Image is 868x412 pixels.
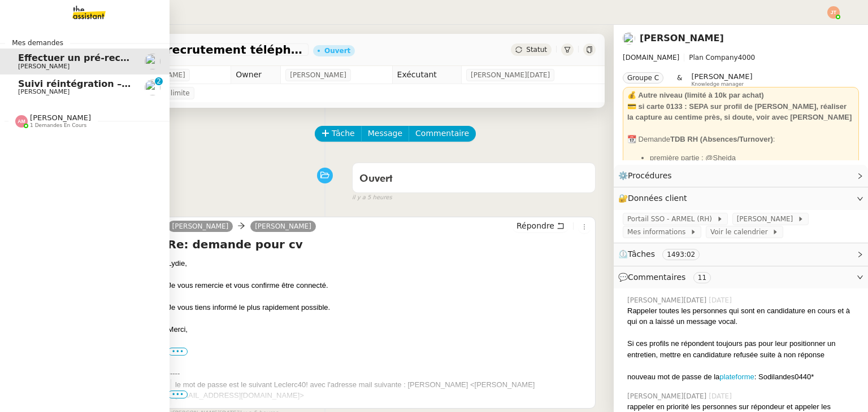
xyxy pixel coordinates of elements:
span: Voir le calendrier [710,226,772,238]
h4: Re: demande pour cv [168,236,591,252]
a: plateforme [719,372,754,381]
span: & [677,72,682,87]
a: [PERSON_NAME] [250,221,316,231]
a: [PERSON_NAME] [168,221,233,231]
span: Plan Company [689,54,737,62]
span: [PERSON_NAME] [30,113,91,122]
img: users%2FdHO1iM5N2ObAeWsI96eSgBoqS9g1%2Favatar%2Fdownload.png [623,32,635,45]
span: [DATE] [709,295,734,305]
span: Suivi réintégration – Médecine du travail (PST35) + paiements effectués [18,78,387,89]
nz-badge-sup: 2 [155,77,163,85]
span: [PERSON_NAME] [18,63,70,70]
span: [DOMAIN_NAME] [623,54,679,62]
span: [PERSON_NAME] [737,213,797,225]
a: [PERSON_NAME] [640,33,724,43]
span: Répondre [517,220,554,231]
span: il y a 5 heures [352,193,392,203]
div: Je vous tiens informé le plus rapidement possible. [168,302,591,313]
div: 🔐Données client [614,187,868,209]
div: Si ces profils ne répondent toujours pas pour leur positionner un entretien, mettre en candidatur... [627,338,859,360]
span: [PERSON_NAME][DATE] [627,295,709,305]
li: première partie : @Sheida [650,152,854,164]
span: Portail SSO - ARMEL (RH) [627,213,717,225]
div: Rappeler toutes les personnes qui sont en candidature en cours et à qui on a laissé un message vo... [627,305,859,327]
img: users%2FrZ9hsAwvZndyAxvpJrwIinY54I42%2Favatar%2FChatGPT%20Image%201%20aou%CC%82t%202025%2C%2011_1... [145,80,160,95]
nz-tag: 1493:02 [662,249,700,260]
nz-tag: Groupe C [623,72,663,84]
button: Répondre [513,220,568,232]
span: Statut [526,46,547,54]
span: [PERSON_NAME] [18,88,70,95]
span: Ouvert [359,174,393,184]
span: Knowledge manager [691,81,744,87]
span: ••• [168,391,188,398]
span: [PERSON_NAME] [290,69,346,81]
nz-tag: 11 [693,272,711,283]
div: Merci, [168,324,591,335]
div: Ouvert [324,47,350,54]
span: 🔐 [618,192,692,205]
span: Mes demandes [5,37,70,49]
span: 4000 [738,54,756,62]
span: 1 demandes en cours [30,122,86,129]
td: Owner [231,66,281,84]
span: [PERSON_NAME][DATE] [627,391,709,401]
strong: 💰 Autre niveau (limité à 10k par achat) [627,91,764,99]
span: Mes informations [627,226,690,238]
span: Tâche [332,127,355,140]
div: nouveau mot de passe de la : Sodilandes0440* [627,371,859,383]
label: ••• [168,348,188,356]
img: svg [15,115,28,128]
span: 💬 [618,273,715,282]
strong: TDB RH (Absences/Turnover) [670,135,773,143]
div: 📆 Demande : [627,134,854,145]
div: 💬Commentaires 11 [614,266,868,288]
span: Données client [628,194,687,203]
div: Lydie, [168,258,591,269]
span: Message [368,127,402,140]
span: [DATE] [709,391,734,401]
app-user-label: Knowledge manager [691,72,752,87]
span: [PERSON_NAME][DATE] [471,69,550,81]
button: Commentaire [409,126,476,142]
span: [PERSON_NAME] [691,72,752,81]
td: Exécutant [392,66,461,84]
div: ⚙️Procédures [614,165,868,187]
span: Tâches [628,249,655,258]
span: Effectuer un pré-recrutement téléphonique [59,44,304,55]
div: ----- [168,368,591,379]
span: ⏲️ [618,249,709,258]
span: Effectuer un pré-recrutement téléphonique [18,52,238,63]
img: svg [827,6,840,19]
span: ⚙️ [618,169,677,182]
div: Je vous remercie et vous confirme être connecté. [168,280,591,291]
button: Message [361,126,409,142]
img: users%2FdHO1iM5N2ObAeWsI96eSgBoqS9g1%2Favatar%2Fdownload.png [145,54,160,69]
div: ⏲️Tâches 1493:02 [614,243,868,265]
span: Commentaire [415,127,469,140]
span: Commentaires [628,273,685,282]
strong: 💳 si carte 0133 : SEPA sur profil de [PERSON_NAME], réaliser la capture au centime près, si doute... [627,102,852,122]
button: Tâche [315,126,362,142]
span: Procédures [628,171,672,180]
p: 2 [157,77,161,87]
